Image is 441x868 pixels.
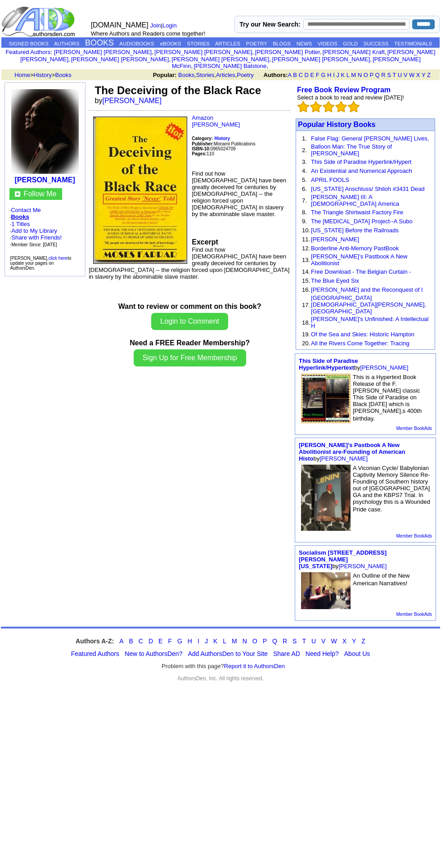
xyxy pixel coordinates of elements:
[272,56,370,63] a: [PERSON_NAME] [PERSON_NAME]
[302,197,307,204] font: 7.
[198,637,199,645] a: I
[335,101,347,113] img: bigemptystars.png
[311,340,409,347] a: All the Rivers Come Together: Tracing
[293,72,297,78] a: B
[361,637,365,645] a: Z
[353,465,430,513] font: A Viconian Cycle/ Babylonian Captivity Memory Silence Re-Founding of Southern history out of [GEO...
[215,136,230,141] b: History
[310,101,322,113] img: bigemptystars.png
[311,331,414,338] a: Of the Sea and Skies: Historic Hampton
[49,256,67,261] a: click here
[11,72,72,78] font: > >
[297,101,309,113] img: bigemptystars.png
[311,194,399,207] a: [PERSON_NAME] III: A [DEMOGRAPHIC_DATA] America
[102,97,162,104] a: [PERSON_NAME]
[301,374,351,423] img: 69511.jpeg
[299,549,387,570] a: Socialism [STREET_ADDRESS][PERSON_NAME][US_STATE]
[298,121,375,128] font: Popular History Books
[85,38,114,47] a: BOOKS
[306,650,339,657] a: Need Help?
[193,63,266,69] a: [PERSON_NAME] Batstone
[24,190,57,198] a: Follow Me
[20,49,435,63] a: [PERSON_NAME] [PERSON_NAME]
[172,56,421,69] a: [PERSON_NAME] McFinn
[11,89,79,174] img: 111753.jpg
[375,72,379,78] a: Q
[381,72,385,78] a: R
[311,158,411,165] a: This Side of Paradise Hyperlink/Hypert
[311,176,349,183] a: APRIL FOOLS
[11,213,29,220] a: Books
[254,50,255,55] font: i
[14,176,75,184] a: [PERSON_NAME]
[302,277,310,284] font: 15.
[153,72,439,78] font: , , ,
[1,6,77,37] img: logo_ad.gif
[343,41,358,46] a: GOLD
[342,637,346,645] a: X
[237,72,254,78] a: Poetry
[392,72,396,78] a: T
[95,84,261,96] font: The Deceiving of the Black Race
[396,533,432,538] a: Member BookAds
[162,663,285,670] font: Problem with this page?
[125,650,182,657] a: New to AuthorsDen?
[288,72,292,78] a: A
[54,49,152,55] a: [PERSON_NAME] [PERSON_NAME]
[192,151,214,156] font: 110
[5,49,52,55] font: :
[302,319,310,326] font: 18.
[292,637,297,645] a: S
[297,86,391,94] a: Free Book Review Program
[311,245,399,252] a: Borderline Anti-Memory PastBook
[302,227,310,234] font: 10.
[71,56,169,63] a: [PERSON_NAME] [PERSON_NAME]
[327,72,331,78] a: H
[224,663,285,669] a: Report it to AuthorsDen
[171,56,269,63] a: [PERSON_NAME] [PERSON_NAME]
[311,227,399,234] a: [US_STATE] Before the Railroads
[192,146,235,151] font: 0965024709
[246,41,267,46] a: POETRY
[299,357,358,371] a: This Side of Paradise Hyperlink/Hypertext
[134,355,246,362] a: Sign Up for Free Membership
[213,637,217,645] a: K
[93,117,187,264] img: 35240.jpg
[168,637,172,645] a: F
[386,50,387,55] font: i
[319,455,368,462] a: [PERSON_NAME]
[353,374,422,422] font: This is a Hypertext Book Release of the F. [PERSON_NAME] classic This Side of Paradise on Black [...
[304,72,308,78] a: D
[427,72,431,78] a: Z
[311,316,428,329] a: [PERSON_NAME]'s Unfinished: A Intellectual H
[95,97,168,104] font: by
[71,650,119,657] a: Featured Authors
[302,268,310,275] font: 14.
[302,209,307,216] font: 8.
[302,236,310,243] font: 11.
[302,286,310,293] font: 16.
[119,41,154,46] a: AUDIOBOOKS
[11,227,57,234] a: Add to My Library
[302,176,307,183] font: 5.
[10,256,72,271] font: [PERSON_NAME], to update your pages on AuthorsDen.
[192,238,218,246] font: Excerpt
[311,277,359,284] a: The Blue Eyed Six
[297,41,312,46] a: NEWS
[268,64,269,69] font: i
[76,637,114,645] strong: Authors A-Z:
[151,313,228,330] button: Login to Comment
[341,72,345,78] a: K
[409,72,414,78] a: W
[130,339,250,347] b: Need a FREE Reader Membership?
[196,72,214,78] a: Stories
[299,549,387,570] font: by
[205,637,208,645] a: J
[263,72,288,78] b: Authors:
[302,147,307,154] font: 2.
[299,442,405,462] font: by
[302,257,310,263] font: 13.
[394,41,432,46] a: TESTIMONIALS
[11,242,57,247] font: Member Since: [DATE]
